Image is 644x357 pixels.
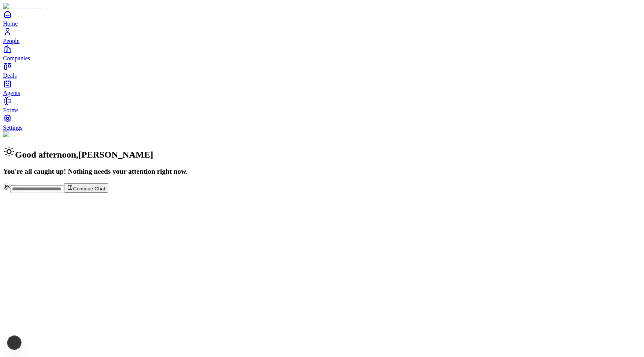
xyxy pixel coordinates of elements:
button: Continue Chat [64,183,108,193]
a: Home [3,10,641,27]
span: Companies [3,55,30,61]
span: Settings [3,124,23,131]
span: People [3,38,20,44]
img: Item Brain Logo [3,3,49,10]
span: Home [3,20,18,27]
a: Companies [3,44,641,61]
a: Settings [3,114,641,131]
a: Forms [3,97,641,113]
a: Deals [3,62,641,79]
h3: You're all caught up! Nothing needs your attention right now. [3,167,641,176]
span: Deals [3,72,17,79]
a: People [3,27,641,44]
span: Continue Chat [73,186,105,192]
span: Forms [3,107,18,113]
img: Background [3,131,38,138]
a: Agents [3,79,641,96]
span: Agents [3,90,20,96]
div: Continue Chat [3,183,641,193]
h2: Good afternoon , [PERSON_NAME] [3,146,641,160]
